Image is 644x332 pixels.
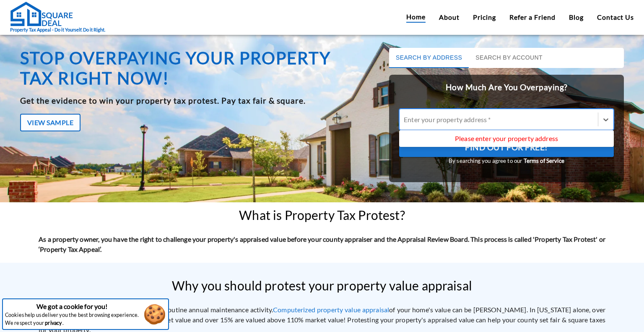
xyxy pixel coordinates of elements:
[239,208,405,222] h2: What is Property Tax Protest?
[406,12,426,23] a: Home
[469,48,549,68] button: Search by Account
[36,302,108,310] strong: We got a cookie for you!
[439,12,460,22] a: About
[5,311,139,327] p: Cookies help us deliver you the best browsing experience. We respect your .
[473,12,496,22] a: Pricing
[20,114,80,131] button: View Sample
[172,278,472,293] h2: Why you should protest your property value appraisal
[273,306,389,314] a: Computerized property value appraisal
[10,1,73,26] img: Square Deal
[597,12,634,22] a: Contact Us
[569,12,584,22] a: Blog
[509,12,556,22] a: Refer a Friend
[389,48,624,68] div: basic tabs example
[389,75,624,100] h2: How Much Are You Overpaying?
[399,132,614,145] div: Please enter your property address
[524,157,564,164] a: Terms of Service
[20,48,368,88] h1: Stop overpaying your property tax right now!
[20,96,306,105] b: Get the evidence to win your property tax protest. Pay tax fair & square.
[399,137,614,157] button: Find Out For Free!
[399,157,614,165] small: By searching you agree to our
[45,319,62,327] a: privacy
[39,235,605,253] strong: As a property owner, you have the right to challenge your property's appraised value before your ...
[465,140,548,154] span: Find Out For Free!
[389,48,469,68] button: Search by Address
[141,303,168,325] button: Accept cookies
[10,1,105,34] a: Property Tax Appeal - Do it Yourself. Do it Right.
